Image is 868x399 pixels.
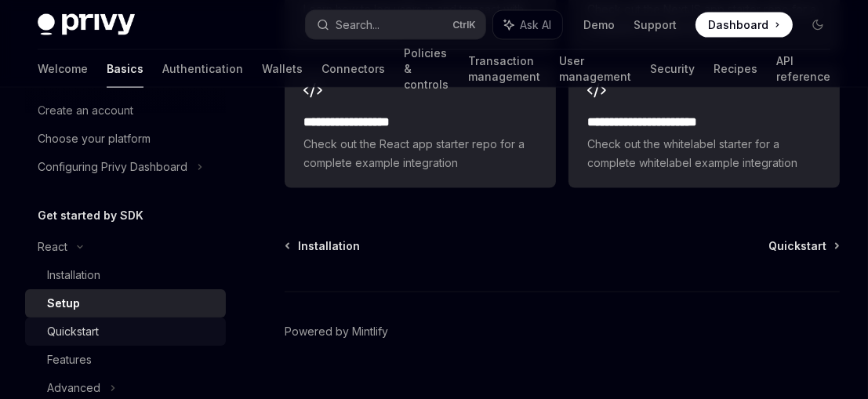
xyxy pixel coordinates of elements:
span: Dashboard [708,17,768,33]
a: API reference [776,50,830,88]
a: Security [650,50,695,88]
a: Features [25,346,226,374]
a: Dashboard [695,13,793,38]
a: User management [559,50,631,88]
div: Features [47,350,92,369]
span: Check out the whitelabel starter for a complete whitelabel example integration [587,135,821,172]
button: Toggle dark mode [805,13,830,38]
span: Check out the React app starter repo for a complete example integration [303,135,537,172]
a: Connectors [321,50,385,88]
div: Configuring Privy Dashboard [38,158,187,176]
div: Setup [47,294,80,313]
div: Quickstart [47,322,99,341]
a: Setup [25,289,226,317]
a: Powered by Mintlify [285,324,388,339]
span: Ask AI [520,17,551,33]
button: Ask AI [493,11,562,39]
span: Installation [298,238,360,254]
span: Quickstart [768,238,826,254]
a: Authentication [162,50,243,88]
a: Demo [583,17,615,33]
div: Installation [47,266,100,285]
a: Welcome [38,50,88,88]
div: Choose your platform [38,129,151,148]
a: Installation [25,261,226,289]
a: Choose your platform [25,125,226,153]
span: Ctrl K [452,19,476,31]
button: Search...CtrlK [306,11,485,39]
div: Search... [336,16,380,34]
a: **** **** **** **** ***Check out the whitelabel starter for a complete whitelabel example integra... [568,66,840,188]
img: dark logo [38,14,135,36]
a: Quickstart [25,317,226,346]
a: Recipes [714,50,757,88]
a: Policies & controls [404,50,449,88]
a: Wallets [262,50,303,88]
h5: Get started by SDK [38,206,143,225]
a: Basics [107,50,143,88]
a: Support [634,17,677,33]
div: React [38,238,67,256]
a: **** **** **** ***Check out the React app starter repo for a complete example integration [285,66,556,188]
div: Advanced [47,379,100,397]
a: Quickstart [768,238,838,254]
a: Installation [286,238,360,254]
a: Transaction management [468,50,540,88]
